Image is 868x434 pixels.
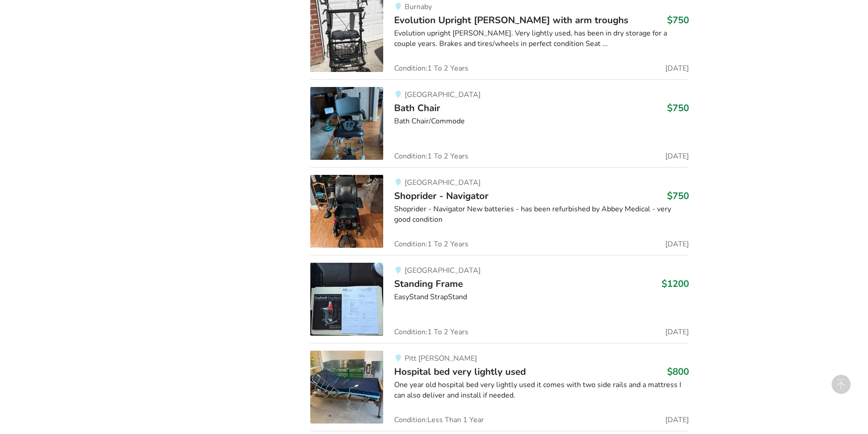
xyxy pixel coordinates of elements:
img: mobility-shoprider - navigator [310,175,383,248]
span: [DATE] [665,328,689,336]
span: Evolution Upright [PERSON_NAME] with arm troughs [394,14,628,26]
span: Condition: 1 To 2 Years [394,240,468,248]
img: bedroom equipment-hospital bed very lightly used [310,351,383,424]
span: Burnaby [405,2,432,12]
div: EasyStand StrapStand [394,292,689,302]
span: [GEOGRAPHIC_DATA] [405,178,481,188]
span: Pitt [PERSON_NAME] [405,353,477,363]
a: bedroom equipment-hospital bed very lightly usedPitt [PERSON_NAME]Hospital bed very lightly used$... [310,343,689,431]
a: mobility-standing frame[GEOGRAPHIC_DATA]Standing Frame$1200EasyStand StrapStandCondition:1 To 2 Y... [310,255,689,343]
span: [DATE] [665,65,689,72]
span: Condition: Less Than 1 Year [394,416,484,424]
span: [DATE] [665,416,689,424]
a: bathroom safety-bath chair[GEOGRAPHIC_DATA]Bath Chair$750Bath Chair/CommodeCondition:1 To 2 Years... [310,79,689,167]
span: Condition: 1 To 2 Years [394,328,468,336]
h3: $1200 [662,278,689,290]
span: Condition: 1 To 2 Years [394,153,468,160]
div: One year old hospital bed very lightly used it comes with two side rails and a mattress I can als... [394,380,689,401]
span: [DATE] [665,153,689,160]
span: Bath Chair [394,102,440,114]
h3: $800 [667,366,689,378]
span: Hospital bed very lightly used [394,365,526,378]
div: Shoprider - Navigator New batteries - has been refurbished by Abbey Medical - very good condition [394,204,689,225]
div: Bath Chair/Commode [394,116,689,127]
span: [DATE] [665,240,689,248]
span: Condition: 1 To 2 Years [394,65,468,72]
h3: $750 [667,190,689,202]
span: Shoprider - Navigator [394,189,488,202]
span: [GEOGRAPHIC_DATA] [405,90,481,100]
img: mobility-standing frame [310,263,383,336]
h3: $750 [667,14,689,26]
div: Evolution upright [PERSON_NAME]. Very lightly used, has been in dry storage for a couple years. B... [394,28,689,49]
span: [GEOGRAPHIC_DATA] [405,266,481,276]
a: mobility-shoprider - navigator[GEOGRAPHIC_DATA]Shoprider - Navigator$750Shoprider - Navigator New... [310,167,689,255]
img: bathroom safety-bath chair [310,87,383,160]
h3: $750 [667,102,689,114]
span: Standing Frame [394,277,463,290]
